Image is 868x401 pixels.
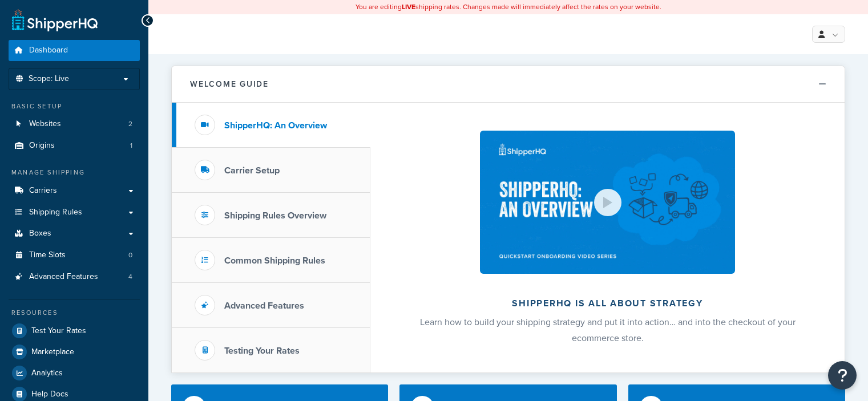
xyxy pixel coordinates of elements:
span: Analytics [31,368,63,378]
a: Shipping Rules [9,202,140,223]
a: Time Slots0 [9,245,140,266]
li: Time Slots [9,245,140,266]
div: Manage Shipping [9,168,140,177]
span: Shipping Rules [29,208,82,217]
span: Websites [29,119,61,129]
span: Learn how to build your shipping strategy and put it into action… and into the checkout of your e... [420,315,796,345]
span: 0 [128,250,132,260]
h3: Carrier Setup [224,165,280,176]
a: Analytics [9,363,140,383]
span: Marketplace [31,347,74,357]
span: Advanced Features [29,272,98,282]
h3: Common Shipping Rules [224,256,325,266]
button: Open Resource Center [828,361,857,390]
li: Websites [9,114,140,135]
span: Time Slots [29,250,66,260]
h3: Shipping Rules Overview [224,210,326,221]
img: ShipperHQ is all about strategy [480,131,734,274]
a: Origins1 [9,135,140,156]
button: Welcome Guide [172,66,845,103]
a: Dashboard [9,40,140,61]
div: Resources [9,308,140,318]
b: LIVE [402,2,415,12]
span: 1 [130,141,132,151]
span: Origins [29,141,55,151]
span: Test Your Rates [31,326,86,336]
h3: Testing Your Rates [224,346,300,356]
span: 4 [128,272,132,282]
a: Test Your Rates [9,321,140,341]
span: Boxes [29,229,51,238]
a: Advanced Features4 [9,266,140,287]
span: Dashboard [29,46,68,55]
a: Carriers [9,180,140,201]
a: Marketplace [9,342,140,362]
h3: ShipperHQ: An Overview [224,120,327,131]
a: Websites2 [9,114,140,135]
h3: Advanced Features [224,301,304,311]
a: Boxes [9,223,140,244]
h2: Welcome Guide [190,80,269,88]
li: Origins [9,135,140,156]
span: Help Docs [31,390,68,399]
h2: ShipperHQ is all about strategy [401,298,814,309]
span: Carriers [29,186,57,196]
span: 2 [128,119,132,129]
div: Basic Setup [9,102,140,111]
li: Advanced Features [9,266,140,287]
span: Scope: Live [29,74,69,84]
